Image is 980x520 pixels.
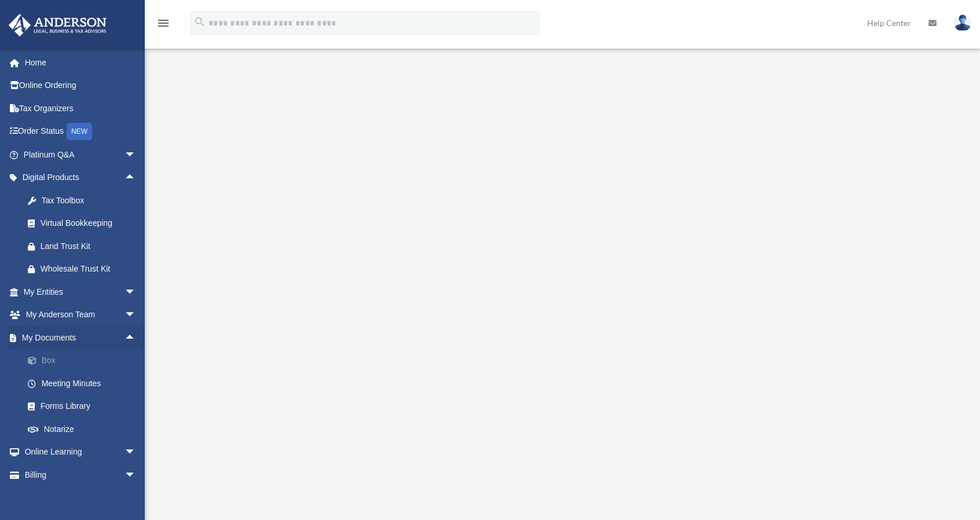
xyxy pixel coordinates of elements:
[41,262,139,276] div: Wholesale Trust Kit
[8,441,153,464] a: Online Learningarrow_drop_down
[8,166,153,189] a: Digital Productsarrow_drop_up
[41,239,139,254] div: Land Trust Kit
[125,143,148,167] span: arrow_drop_down
[8,463,153,486] a: Billingarrow_drop_down
[16,395,153,418] a: Forms Library
[125,326,148,350] span: arrow_drop_up
[16,418,153,441] a: Notarize
[125,441,148,464] span: arrow_drop_down
[125,166,148,190] span: arrow_drop_up
[125,303,148,327] span: arrow_drop_down
[8,120,153,144] a: Order StatusNEW
[8,143,153,166] a: Platinum Q&Aarrow_drop_down
[8,74,153,97] a: Online Ordering
[125,463,148,487] span: arrow_drop_down
[16,189,153,212] a: Tax Toolbox
[8,97,153,120] a: Tax Organizers
[16,349,153,372] a: Box
[8,326,153,349] a: My Documentsarrow_drop_up
[156,16,170,30] i: menu
[41,193,139,208] div: Tax Toolbox
[16,212,153,235] a: Virtual Bookkeeping
[16,235,153,258] a: Land Trust Kit
[125,280,148,304] span: arrow_drop_down
[8,303,153,327] a: My Anderson Teamarrow_drop_down
[16,258,153,281] a: Wholesale Trust Kit
[67,123,92,140] div: NEW
[8,51,153,74] a: Home
[41,216,139,230] div: Virtual Bookkeeping
[193,16,206,28] i: search
[8,280,153,303] a: My Entitiesarrow_drop_down
[954,14,971,31] img: User Pic
[5,14,110,36] img: Anderson Advisors Platinum Portal
[156,20,170,30] a: menu
[16,372,153,395] a: Meeting Minutes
